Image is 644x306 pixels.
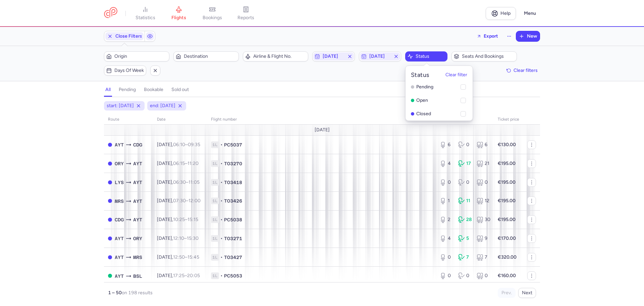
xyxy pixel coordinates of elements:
[173,161,199,166] span: –
[472,31,502,42] button: Export
[224,272,242,279] span: PC5053
[315,127,330,133] span: [DATE]
[173,142,185,147] time: 06:10
[477,141,490,148] div: 6
[157,254,199,260] span: [DATE],
[494,115,523,125] th: Ticket price
[173,198,201,204] span: –
[114,68,144,73] span: Days of week
[440,254,453,261] div: 0
[171,15,186,21] span: flights
[157,179,200,185] span: [DATE],
[133,235,142,242] span: Orly, Paris, France
[516,31,540,41] button: New
[518,288,536,298] button: Next
[224,179,242,186] span: TO3418
[445,73,467,78] button: Clear filter
[108,162,112,166] span: CLOSED
[108,255,112,259] span: CLOSED
[411,71,429,79] h5: Status
[144,87,163,93] h4: bookable
[220,160,223,167] span: •
[477,235,490,242] div: 9
[211,179,219,186] span: 1L
[157,273,200,278] span: [DATE],
[224,254,242,261] span: TO3427
[115,179,124,186] span: St-Exupéry, Lyon, France
[477,216,490,223] div: 30
[411,85,414,89] span: PENDING
[498,142,516,147] strong: €130.00
[104,65,146,76] button: Days of week
[173,254,199,260] span: –
[173,198,186,204] time: 07:30
[157,142,200,147] span: [DATE],
[150,102,175,109] span: end: [DATE]
[229,6,263,21] a: reports
[119,87,136,93] h4: pending
[484,34,498,39] span: Export
[498,179,516,185] strong: €195.00
[211,160,219,167] span: 1L
[173,254,185,260] time: 12:50
[173,179,186,185] time: 06:30
[477,179,490,186] div: 0
[133,254,142,261] span: Marseille Provence Airport, Marseille, France
[520,7,540,20] button: Menu
[173,161,185,166] time: 06:15
[173,235,199,241] span: –
[458,216,471,223] div: 28
[157,235,199,241] span: [DATE],
[133,272,142,280] span: Euroairport Swiss, Bâle, Switzerland
[323,54,344,59] span: [DATE]
[115,34,142,39] span: Close Filters
[220,198,223,204] span: •
[187,217,198,222] time: 15:15
[105,87,111,93] h4: all
[108,218,112,222] span: CLOSED
[157,198,201,204] span: [DATE],
[440,272,453,279] div: 0
[122,290,153,296] span: on 198 results
[133,198,142,205] span: Antalya, Antalya, Turkey
[500,11,511,16] span: Help
[115,235,124,242] span: AYT
[498,273,516,278] strong: €160.00
[211,272,219,279] span: 1L
[224,198,242,204] span: TO3426
[237,15,254,21] span: reports
[220,179,223,186] span: •
[108,290,122,296] strong: 1 – 50
[162,6,196,21] a: flights
[196,6,229,21] a: bookings
[173,273,184,278] time: 17:25
[498,217,516,222] strong: €195.00
[224,141,242,148] span: PC5037
[498,254,517,260] strong: €320.00
[211,216,219,223] span: 1L
[458,272,471,279] div: 0
[114,54,167,59] span: Origin
[462,54,515,59] span: Seats and bookings
[451,51,517,61] button: Seats and bookings
[211,254,219,261] span: 1L
[133,216,142,223] span: Antalya, Antalya, Turkey
[188,142,200,147] time: 09:35
[220,141,223,148] span: •
[107,102,134,109] span: start: [DATE]
[359,51,401,61] button: [DATE]
[173,217,185,222] time: 10:25
[211,235,219,242] span: 1L
[369,54,391,59] span: [DATE]
[411,99,414,102] span: OPEN
[173,273,200,278] span: –
[440,216,453,223] div: 2
[108,199,112,203] span: CLOSED
[220,254,223,261] span: •
[104,7,117,19] a: CitizenPlane red outlined logo
[115,198,124,205] span: Marseille Provence Airport, Marseille, France
[224,235,242,242] span: TO3271
[440,160,453,167] div: 4
[224,160,242,167] span: TO3270
[187,161,199,166] time: 11:20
